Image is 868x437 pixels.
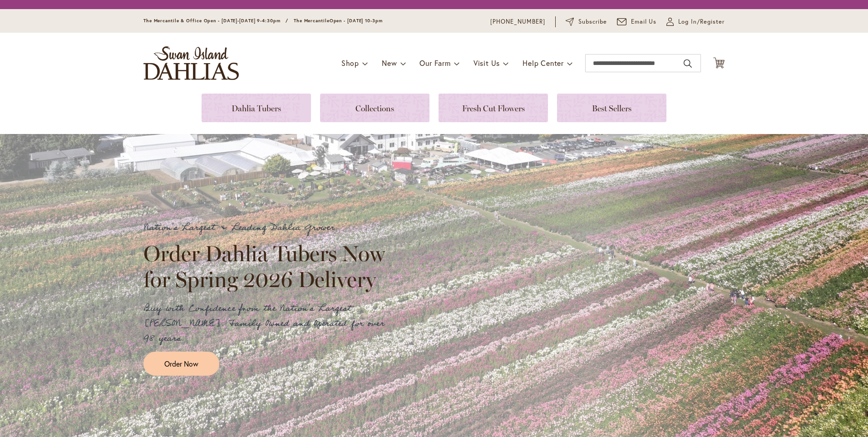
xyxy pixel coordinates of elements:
button: Search [684,56,692,71]
a: Order Now [143,352,219,376]
a: Log In/Register [666,17,725,26]
span: Visit Us [473,58,500,68]
a: Email Us [617,17,657,26]
span: Subscribe [578,17,607,26]
span: Order Now [164,358,198,369]
h2: Order Dahlia Tubers Now for Spring 2026 Delivery [143,241,393,292]
a: [PHONE_NUMBER] [490,17,545,26]
span: Log In/Register [678,17,725,26]
span: Help Center [523,58,564,68]
span: New [382,58,397,68]
span: Shop [341,58,359,68]
p: Buy with Confidence from the Nation's Largest [PERSON_NAME]. Family Owned and Operated for over 9... [143,301,393,346]
span: Open - [DATE] 10-3pm [330,18,383,24]
span: The Mercantile & Office Open - [DATE]-[DATE] 9-4:30pm / The Mercantile [143,18,330,24]
a: store logo [143,46,239,80]
span: Email Us [631,17,657,26]
p: Nation's Largest & Leading Dahlia Grower [143,220,393,235]
a: Subscribe [566,17,607,26]
span: Our Farm [419,58,450,68]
